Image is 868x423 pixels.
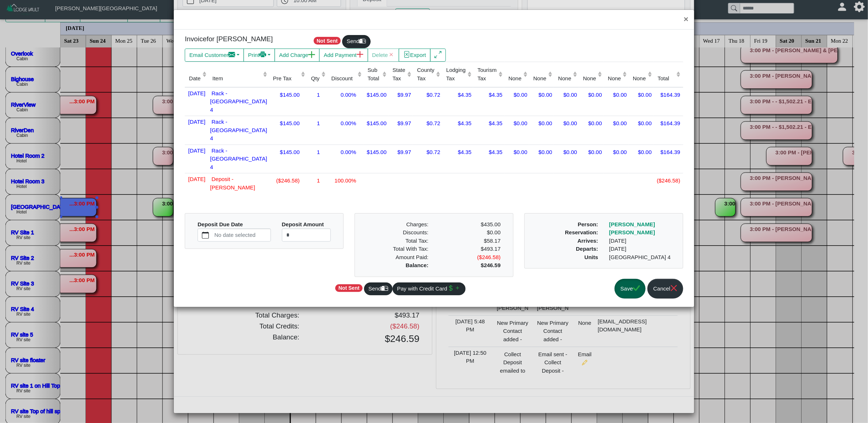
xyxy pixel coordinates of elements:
[475,89,502,99] div: $4.35
[259,51,266,58] svg: printer fill
[434,228,506,237] div: $0.00
[362,245,434,253] div: Total With Tax:
[558,74,571,83] div: None
[655,118,680,128] div: $164.39
[565,229,598,235] b: Reservation:
[357,51,364,58] svg: plus lg
[335,284,363,292] span: Not Sent
[609,229,655,235] a: [PERSON_NAME]
[187,174,205,182] span: [DATE]
[368,49,399,62] button: Deletex
[314,37,341,45] span: Not Sent
[633,74,646,83] div: None
[604,245,681,253] div: [DATE]
[631,147,652,157] div: $0.00
[393,66,405,82] div: State Tax
[430,49,446,62] button: arrows angle expand
[311,74,320,83] div: Qty
[185,35,301,43] h5: Invoice
[647,279,683,299] button: Cancelx
[578,238,599,244] b: Arrives:
[481,221,501,227] span: $435.00
[439,237,501,245] div: $58.17
[604,237,681,245] div: [DATE]
[210,117,267,141] span: Rack - [GEOGRAPHIC_DATA] 4
[631,89,652,99] div: $0.00
[615,279,646,299] button: Savecheck
[447,285,454,292] svg: currency dollar
[342,35,371,48] button: Sendmailbox2
[435,51,441,58] svg: arrows angle expand
[415,147,440,157] div: $0.72
[475,118,502,128] div: $4.35
[606,89,627,99] div: $0.00
[309,175,326,185] div: 1
[364,282,393,296] button: Sendmailbox2
[390,118,411,128] div: $9.97
[556,118,577,128] div: $0.00
[478,66,497,82] div: Tourism Tax
[534,74,547,83] div: None
[362,237,434,245] div: Total Tax:
[670,285,677,292] svg: x
[508,74,521,83] div: None
[366,147,387,157] div: $145.00
[604,253,681,262] div: [GEOGRAPHIC_DATA] 4
[381,285,388,292] svg: mailbox2
[633,285,640,292] svg: check
[415,89,440,99] div: $0.72
[475,147,502,157] div: $4.35
[406,262,429,268] b: Balance:
[308,51,315,58] svg: plus lg
[202,232,209,239] svg: calendar
[207,35,273,43] span: for [PERSON_NAME]
[609,221,655,227] a: [PERSON_NAME]
[309,118,326,128] div: 1
[228,51,235,58] svg: envelope fill
[213,74,261,83] div: Item
[271,175,305,185] div: ($246.58)
[658,74,674,83] div: Total
[631,118,652,128] div: $0.00
[210,146,267,170] span: Rack - [GEOGRAPHIC_DATA] 4
[581,118,602,128] div: $0.00
[359,38,366,45] svg: mailbox2
[606,147,627,157] div: $0.00
[329,147,362,157] div: 0.00%
[362,220,434,229] div: Charges:
[366,89,387,99] div: $145.00
[332,74,356,83] div: Discount
[198,229,213,241] button: calendar
[390,89,411,99] div: $9.97
[581,147,602,157] div: $0.00
[187,89,205,96] span: [DATE]
[531,118,552,128] div: $0.00
[585,254,599,260] b: Units
[506,89,527,99] div: $0.00
[309,89,326,99] div: 1
[404,51,410,58] svg: file excel
[556,147,577,157] div: $0.00
[399,49,431,62] button: file excelExport
[481,262,501,268] b: $246.59
[531,147,552,157] div: $0.00
[583,74,596,83] div: None
[578,221,598,227] b: Person:
[531,89,552,99] div: $0.00
[415,118,440,128] div: $0.72
[417,66,435,82] div: County Tax
[446,66,466,82] div: Lodging Tax
[271,118,305,128] div: $145.00
[434,253,506,262] div: ($246.58)
[608,74,621,83] div: None
[368,66,381,82] div: Sub Total
[454,285,461,292] svg: plus
[390,147,411,157] div: $9.97
[444,147,472,157] div: $4.35
[655,175,680,185] div: ($246.58)
[273,74,299,83] div: Pre Tax
[189,74,201,83] div: Date
[556,89,577,99] div: $0.00
[187,117,205,125] span: [DATE]
[678,10,694,29] button: Close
